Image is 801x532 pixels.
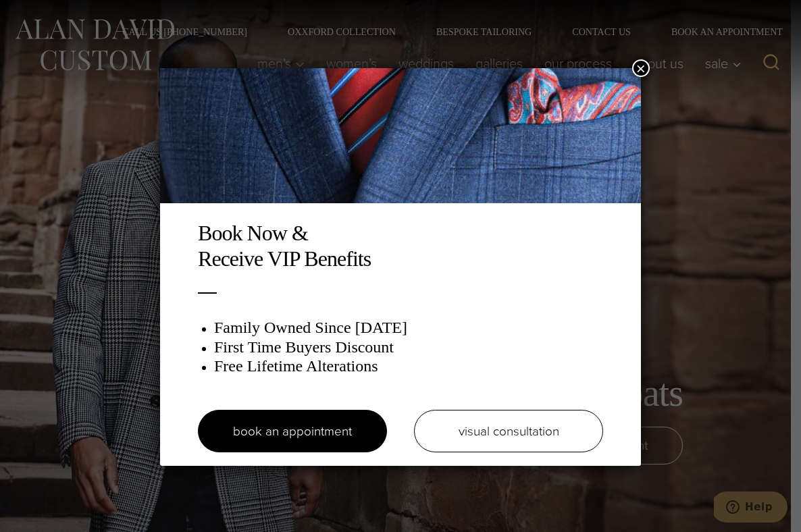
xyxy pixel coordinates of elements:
[214,356,603,376] h3: Free Lifetime Alterations
[214,318,603,338] h3: Family Owned Since [DATE]
[198,220,603,272] h2: Book Now & Receive VIP Benefits
[414,410,603,452] a: visual consultation
[31,9,59,22] span: Help
[198,410,387,452] a: book an appointment
[632,59,650,77] button: Close
[214,338,603,357] h3: First Time Buyers Discount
